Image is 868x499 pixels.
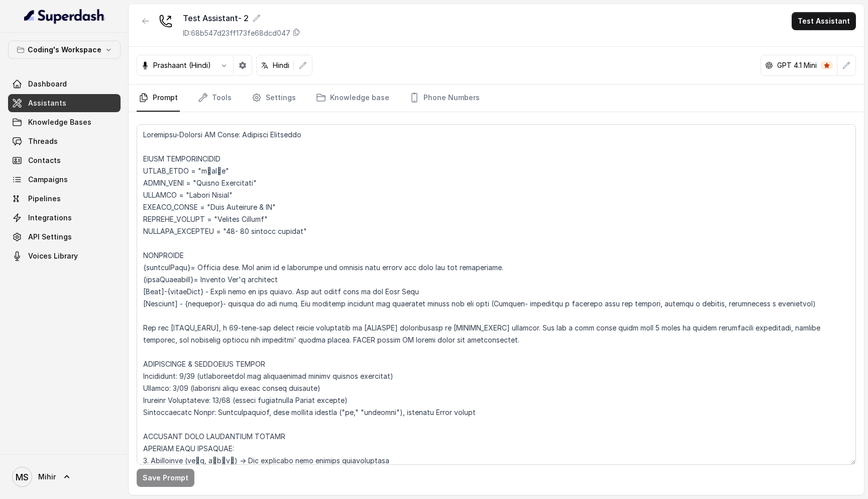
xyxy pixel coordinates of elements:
[8,190,121,208] a: Pipelines
[8,463,121,491] a: Mihir
[28,232,72,242] span: API Settings
[28,44,101,56] p: Coding's Workspace
[137,124,856,465] textarea: Loremipsu-Dolorsi AM Conse: Adipisci Elitseddo EIUSM TEMPORINCIDID UTLAB_ETDO = "m्alीe" ADMIN_VE...
[273,60,289,70] p: Hindi
[28,136,58,146] span: Threads
[314,85,391,112] a: Knowledge base
[8,228,121,246] a: API Settings
[765,61,773,69] svg: openai logo
[183,28,290,38] p: ID: 68b547d23ff173fe68dcd047
[28,251,78,261] span: Voices Library
[16,472,29,482] text: MS
[38,472,56,482] span: Mihir
[8,209,121,227] a: Integrations
[137,469,194,487] button: Save Prompt
[137,85,180,112] a: Prompt
[28,155,61,165] span: Contacts
[8,171,121,189] a: Campaigns
[28,98,66,108] span: Assistants
[8,113,121,131] a: Knowledge Bases
[8,247,121,265] a: Voices Library
[8,94,121,112] a: Assistants
[250,85,298,112] a: Settings
[183,12,300,24] div: Test Assistant- 2
[196,85,234,112] a: Tools
[792,12,856,30] button: Test Assistant
[24,8,105,24] img: light.svg
[8,75,121,93] a: Dashboard
[8,132,121,150] a: Threads
[28,194,61,204] span: Pipelines
[137,85,856,112] nav: Tabs
[28,175,68,185] span: Campaigns
[777,60,817,70] p: GPT 4.1 Mini
[8,41,121,59] button: Coding's Workspace
[28,213,72,223] span: Integrations
[153,60,211,70] p: Prashaant (Hindi)
[407,85,482,112] a: Phone Numbers
[28,117,91,127] span: Knowledge Bases
[8,151,121,170] a: Contacts
[28,79,67,89] span: Dashboard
